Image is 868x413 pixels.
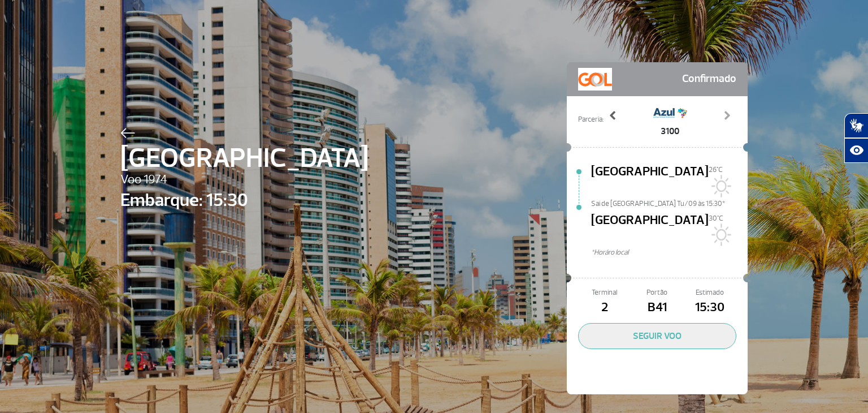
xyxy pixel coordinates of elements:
[578,298,631,317] span: 2
[684,287,736,298] span: Estimado
[709,175,731,197] img: Sol
[591,199,748,206] span: Sai de [GEOGRAPHIC_DATA] Tu/09 às 15:30*
[578,287,631,298] span: Terminal
[709,165,723,174] span: 26°C
[591,211,709,247] span: [GEOGRAPHIC_DATA]
[591,247,748,258] span: *Horáro local
[120,187,368,214] span: Embarque: 15:30
[709,214,723,223] span: 30°C
[120,170,368,190] span: Voo 1974
[578,323,736,349] button: SEGUIR VOO
[120,138,368,179] span: [GEOGRAPHIC_DATA]
[844,138,868,163] button: Abrir recursos assistivos.
[844,113,868,138] button: Abrir tradutor de língua de sinais.
[709,223,731,246] img: Sol
[591,162,709,199] span: [GEOGRAPHIC_DATA]
[578,114,604,125] span: Parceria:
[844,113,868,163] div: Plugin de acessibilidade da Hand Talk.
[631,287,683,298] span: Portão
[631,298,683,317] span: B41
[682,68,736,91] span: Confirmado
[684,298,736,317] span: 15:30
[653,124,687,138] span: 3100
